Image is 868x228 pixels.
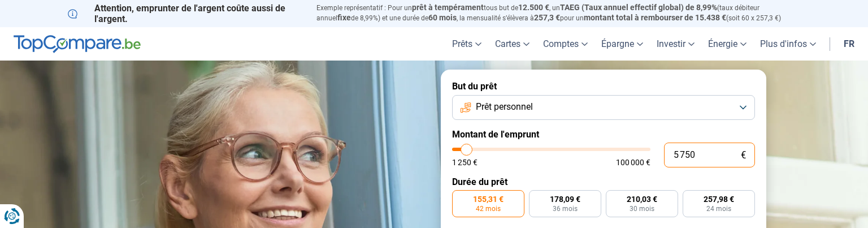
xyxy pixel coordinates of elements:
[488,27,536,61] a: Cartes
[650,27,701,61] a: Investir
[518,3,549,12] span: 12.500 €
[550,195,580,203] span: 178,09 €
[445,27,488,61] a: Prêts
[701,27,753,61] a: Énergie
[452,81,755,92] label: But du prêt
[534,13,560,22] span: 257,3 €
[616,158,650,166] span: 100 000 €
[68,3,303,24] p: Attention, emprunter de l'argent coûte aussi de l'argent.
[630,205,654,212] span: 30 mois
[452,95,755,120] button: Prêt personnel
[14,35,141,53] img: TopCompare
[704,195,734,203] span: 257,98 €
[452,177,755,187] label: Durée du prêt
[741,150,746,160] span: €
[476,205,501,212] span: 42 mois
[412,3,484,12] span: prêt à tempérament
[553,205,578,212] span: 36 mois
[627,195,657,203] span: 210,03 €
[428,13,457,22] span: 60 mois
[753,27,823,61] a: Plus d'infos
[560,3,717,12] span: TAEG (Taux annuel effectif global) de 8,99%
[476,101,533,113] span: Prêt personnel
[837,27,861,61] a: fr
[316,3,800,23] p: Exemple représentatif : Pour un tous but de , un (taux débiteur annuel de 8,99%) et une durée de ...
[584,13,726,22] span: montant total à rembourser de 15.438 €
[594,27,650,61] a: Épargne
[337,13,351,22] span: fixe
[706,205,731,212] span: 24 mois
[473,195,504,203] span: 155,31 €
[452,129,755,140] label: Montant de l'emprunt
[452,158,478,166] span: 1 250 €
[536,27,594,61] a: Comptes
